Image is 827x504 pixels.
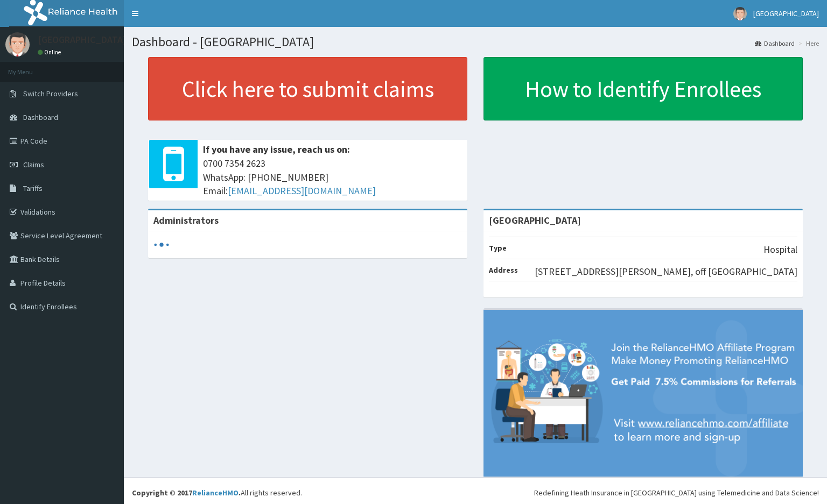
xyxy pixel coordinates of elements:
b: Administrators [153,214,219,226]
img: User Image [733,7,747,20]
p: [STREET_ADDRESS][PERSON_NAME], off [GEOGRAPHIC_DATA] [535,265,797,279]
b: If you have any issue, reach us on: [203,143,350,155]
a: Click here to submit claims [148,57,467,120]
b: Type [489,243,507,253]
span: Dashboard [23,112,58,122]
a: [EMAIL_ADDRESS][DOMAIN_NAME] [228,184,376,197]
p: [GEOGRAPHIC_DATA] [38,35,127,45]
h1: Dashboard - [GEOGRAPHIC_DATA] [132,35,819,49]
a: RelianceHMO [192,488,239,498]
span: Claims [23,160,44,169]
span: Tariffs [23,183,43,193]
li: Here [796,39,819,48]
strong: [GEOGRAPHIC_DATA] [489,214,581,226]
b: Address [489,265,518,275]
span: Switch Providers [23,89,78,98]
a: Dashboard [755,39,795,48]
img: User Image [5,32,30,56]
a: Online [38,48,64,56]
div: Redefining Heath Insurance in [GEOGRAPHIC_DATA] using Telemedicine and Data Science! [534,487,819,498]
span: 0700 7354 2623 WhatsApp: [PHONE_NUMBER] Email: [203,157,462,198]
strong: Copyright © 2017 . [132,488,241,498]
a: How to Identify Enrollees [483,57,803,120]
img: provider-team-banner.png [483,310,803,477]
span: [GEOGRAPHIC_DATA] [753,9,819,18]
p: Hospital [763,243,797,257]
svg: audio-loading [153,237,170,253]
